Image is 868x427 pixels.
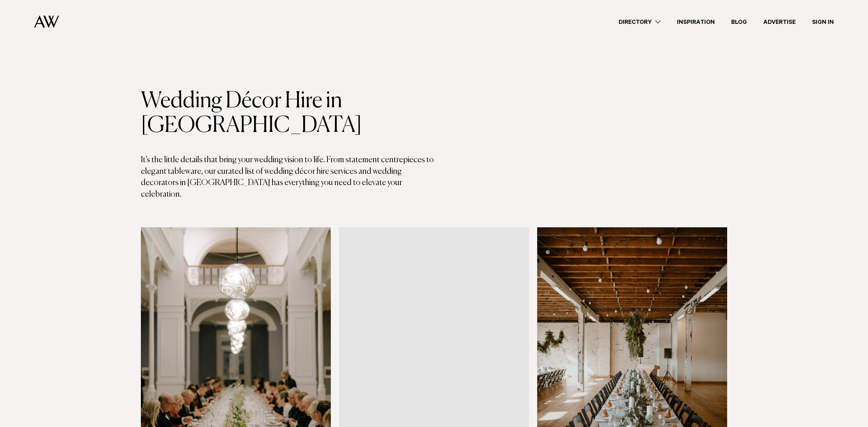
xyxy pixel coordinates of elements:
[804,17,842,27] a: Sign In
[141,154,434,200] p: It’s the little details that bring your wedding vision to life. From statement centrepieces to el...
[723,17,755,27] a: Blog
[610,17,669,27] a: Directory
[755,17,804,27] a: Advertise
[34,15,59,28] img: Auckland Weddings Logo
[141,89,434,138] h1: Wedding Décor Hire in [GEOGRAPHIC_DATA]
[669,17,723,27] a: Inspiration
